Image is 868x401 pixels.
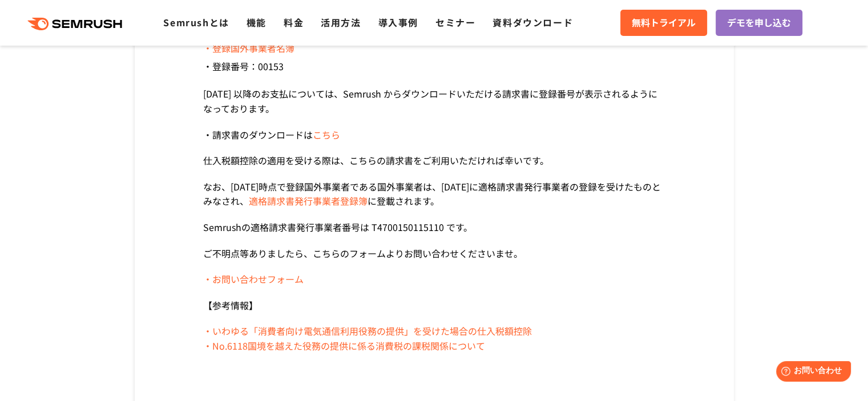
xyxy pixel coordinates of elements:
[321,15,361,29] a: 活用方法
[203,87,665,116] p: [DATE] 以降のお支払については、Semrush からダウンロードいただける請求書に登録番号が表示されるようになっております。
[378,15,418,29] a: 導入事例
[620,10,707,36] a: 無料トライアル
[203,128,665,143] p: ・請求書のダウンロードは
[203,153,665,168] p: 仕入税額控除の適用を受ける際は、こちらの請求書をご利用いただければ幸いです。
[766,357,855,388] iframe: Help widget launcher
[435,15,475,29] a: セミナー
[203,339,485,353] a: ・No.6118国境を越えた役務の提供に係る消費税の課税関係について
[203,220,665,235] p: Semrushの適格請求書発行事業者番号は T4700150115110 です。
[249,194,368,208] a: 適格請求書発行事業者登録簿
[163,15,229,29] a: Semrushとは
[247,15,267,29] a: 機能
[203,246,665,261] p: ご不明点等ありましたら、こちらのフォームよりお問い合わせくださいませ。
[203,272,304,286] a: ・お問い合わせフォーム
[716,10,802,36] a: デモを申し込む
[284,15,304,29] a: 料金
[632,15,696,30] span: 無料トライアル
[203,298,665,313] p: 【参考情報】
[203,180,665,209] p: なお、[DATE]時点で登録国外事業者である国外事業者は、[DATE]に適格請求書発行事業者の登録を受けたものとみなされ、 に登載されます。
[727,15,791,30] span: デモを申し込む
[313,128,340,141] a: こちら
[492,15,573,29] a: 資料ダウンロード
[203,57,665,75] li: ・登録番号：00153
[203,324,532,338] a: ・いわゆる「消費者向け電気通信利用役務の提供」を受けた場合の仕入税額控除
